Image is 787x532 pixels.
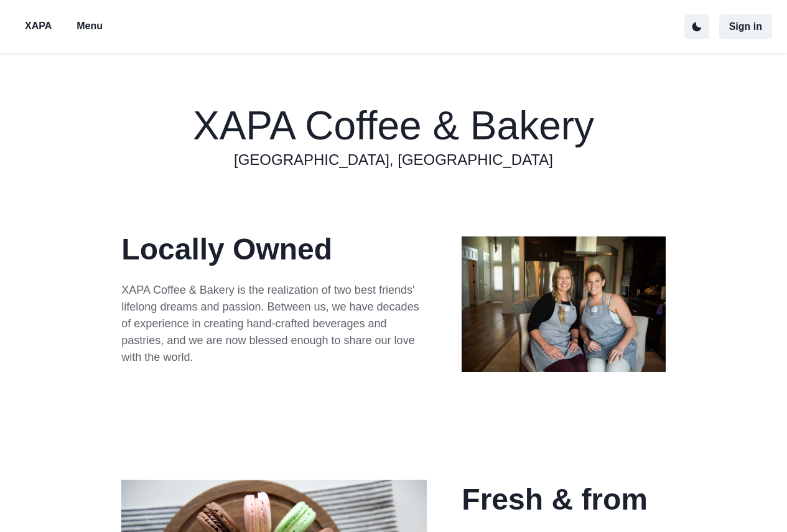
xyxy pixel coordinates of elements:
h1: XAPA Coffee & Bakery [193,103,594,149]
button: Sign in [719,14,772,39]
p: Menu [77,19,103,34]
p: XAPA Coffee & Bakery is the realization of two best friends' lifelong dreams and passion. Between... [121,282,427,366]
button: active dark theme mode [684,14,709,39]
a: [GEOGRAPHIC_DATA], [GEOGRAPHIC_DATA] [234,149,553,171]
img: xapa owners [462,236,665,372]
p: XAPA [25,19,52,34]
p: Locally Owned [121,227,427,272]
